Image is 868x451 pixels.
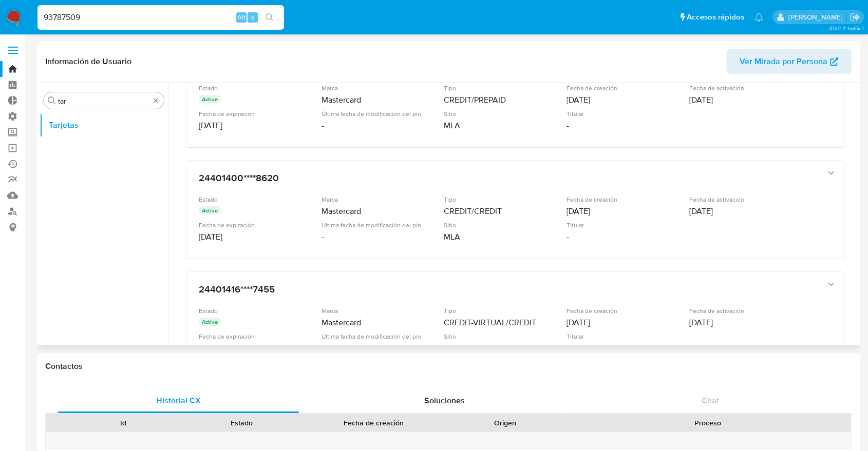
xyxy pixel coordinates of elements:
div: Id [71,418,175,428]
input: Buscar [58,96,149,106]
span: Historial CX [156,395,201,406]
h1: Contactos [45,361,852,371]
div: Estado [190,418,294,428]
div: Fecha de creación [308,418,439,428]
div: Origen [453,418,557,428]
span: Chat [702,395,719,406]
input: Buscar usuario o caso... [37,11,284,24]
h1: Información de Usuario [45,56,131,67]
p: juan.tosini@mercadolibre.com [788,12,846,22]
button: Ver Mirada por Persona [726,49,852,74]
button: search-icon [259,10,280,25]
button: Tarjetas [40,113,168,138]
button: Buscar [48,96,56,105]
button: Borrar [152,96,160,105]
span: Ver Mirada por Persona [740,49,827,74]
div: Proceso [572,418,844,428]
span: s [251,12,254,22]
a: Salir [850,12,860,23]
span: Accesos rápidos [687,12,744,23]
span: Alt [237,12,246,22]
a: Notificaciones [754,13,763,22]
span: Soluciones [424,395,465,406]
